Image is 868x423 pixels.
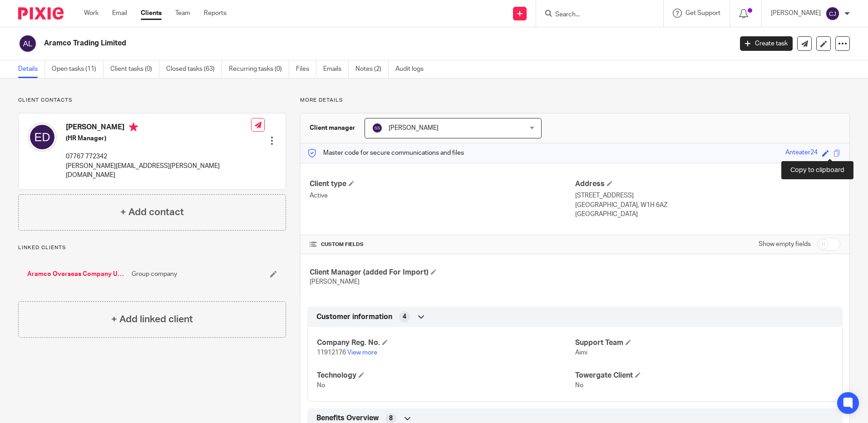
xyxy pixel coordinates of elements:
[771,9,821,18] p: [PERSON_NAME]
[389,125,439,131] span: [PERSON_NAME]
[740,36,793,51] a: Create task
[129,123,138,132] i: Primary
[18,244,286,251] p: Linked clients
[229,60,289,78] a: Recurring tasks (0)
[317,382,325,389] span: No
[310,179,575,189] h4: Client type
[575,371,833,380] h4: Towergate Client
[132,270,177,279] span: Group company
[317,349,346,356] span: 11912176
[18,60,45,78] a: Details
[825,6,840,21] img: svg%3E
[575,210,840,219] p: [GEOGRAPHIC_DATA]
[575,191,840,200] p: [STREET_ADDRESS]
[111,312,193,326] h4: + Add linked client
[310,279,360,285] span: [PERSON_NAME]
[389,414,393,423] span: 8
[166,60,222,78] a: Closed tasks (63)
[112,9,127,18] a: Email
[355,60,389,78] a: Notes (2)
[347,349,377,356] a: View more
[18,97,286,104] p: Client contacts
[84,9,99,18] a: Work
[310,191,575,200] p: Active
[310,268,575,277] h4: Client Manager (added For Import)
[66,152,251,161] p: 07767 772342
[323,60,349,78] a: Emails
[554,11,636,19] input: Search
[785,148,818,158] div: Anteater24
[317,338,575,348] h4: Company Reg. No.
[575,338,833,348] h4: Support Team
[310,241,575,248] h4: CUSTOM FIELDS
[175,9,190,18] a: Team
[307,148,464,157] p: Master code for secure communications and files
[310,123,355,133] h3: Client manager
[575,201,840,210] p: [GEOGRAPHIC_DATA], W1H 6AZ
[372,123,383,133] img: svg%3E
[575,179,840,189] h4: Address
[316,413,379,423] span: Benefits Overview
[52,60,104,78] a: Open tasks (11)
[575,349,587,356] span: Aimi
[316,312,392,322] span: Customer information
[66,123,251,134] h4: [PERSON_NAME]
[300,97,850,104] p: More details
[18,7,64,20] img: Pixie
[296,60,316,78] a: Files
[204,9,227,18] a: Reports
[759,240,811,249] label: Show empty fields
[686,10,720,16] span: Get Support
[110,60,159,78] a: Client tasks (0)
[395,60,430,78] a: Audit logs
[66,162,251,180] p: [PERSON_NAME][EMAIL_ADDRESS][PERSON_NAME][DOMAIN_NAME]
[18,34,37,53] img: svg%3E
[66,134,251,143] h5: (HR Manager)
[575,382,583,389] span: No
[120,205,184,219] h4: + Add contact
[27,270,127,279] a: Aramco Overseas Company UK Limited
[403,312,406,321] span: 4
[28,123,57,152] img: svg%3E
[317,371,575,380] h4: Technology
[141,9,162,18] a: Clients
[44,39,590,48] h2: Aramco Trading Limited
